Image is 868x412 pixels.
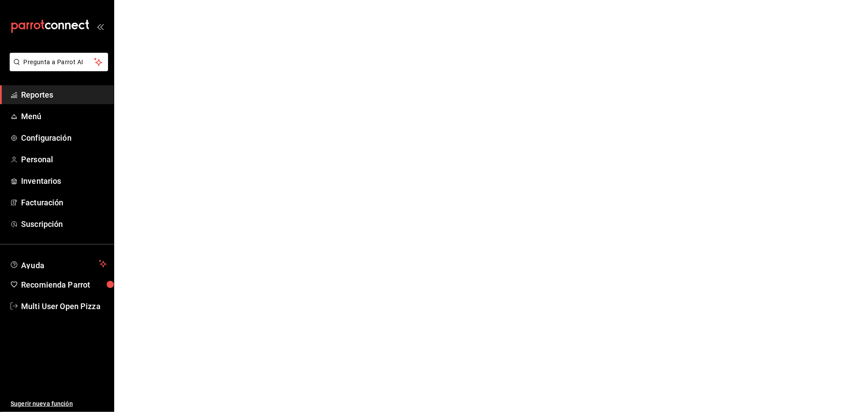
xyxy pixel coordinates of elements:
span: Inventarios [21,175,107,187]
span: Menú [21,110,107,122]
span: Facturación [21,197,107,208]
span: Configuración [21,132,107,144]
span: Reportes [21,89,107,101]
button: open_drawer_menu [97,23,104,30]
span: Personal [21,153,107,165]
span: Sugerir nueva función [11,399,107,408]
span: Multi User Open Pizza [21,300,107,312]
span: Ayuda [21,259,95,269]
button: Pregunta a Parrot AI [10,53,108,71]
span: Recomienda Parrot [21,279,107,291]
span: Suscripción [21,218,107,230]
span: Pregunta a Parrot AI [24,58,94,67]
a: Pregunta a Parrot AI [6,64,108,73]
